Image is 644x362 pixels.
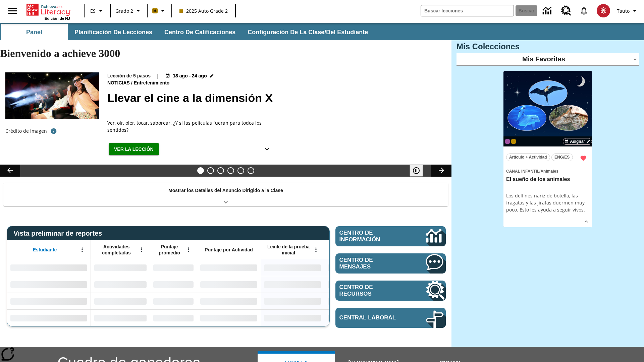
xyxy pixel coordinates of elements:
div: Sin datos, [150,259,197,276]
button: Ver más [260,143,274,156]
div: Sin datos, [324,276,388,293]
button: Abrir menú [137,245,147,255]
button: Diapositiva 2 ¿Lo quieres con papas fritas? [207,167,214,174]
a: Centro de recursos, Se abrirá en una pestaña nueva. [335,281,446,301]
span: B [153,6,157,15]
a: Portada [26,3,70,16]
button: 18 ago - 24 ago Elegir fechas [164,72,215,79]
a: Centro de información [335,226,446,246]
button: Remover de Favoritas [577,152,589,164]
div: Sin datos, [91,259,150,276]
div: Mis Favoritas [457,53,639,66]
button: Boost El color de la clase es anaranjado claro. Cambiar el color de la clase. [150,5,169,17]
p: Mostrar los Detalles del Anuncio Dirigido a la Clase [168,187,283,194]
div: Mostrar los Detalles del Anuncio Dirigido a la Clase [3,183,448,206]
button: ENG/ES [551,154,573,161]
div: Sin datos, [150,276,197,293]
span: Asignar [570,138,585,144]
button: Perfil/Configuración [614,5,641,17]
span: Estudiante [33,247,57,253]
button: Pausar [410,165,423,177]
button: Diapositiva 3 Modas que pasaron de moda [217,167,224,174]
button: Configuración de la clase/del estudiante [242,24,373,40]
button: Lenguaje: ES, Selecciona un idioma [87,5,108,17]
input: Buscar campo [421,5,514,16]
div: Sin datos, [91,293,150,309]
a: Centro de mensajes [335,253,446,274]
h2: Llevar el cine a la dimensión X [107,89,443,107]
span: Noticias [107,79,131,87]
button: Abrir menú [77,245,87,255]
span: 18 ago - 24 ago [173,72,207,79]
span: / [539,169,540,174]
img: El panel situado frente a los asientos rocía con agua nebulizada al feliz público en un cine equi... [5,72,99,119]
h3: Mis Colecciones [457,42,639,51]
div: Sin datos, [150,293,197,309]
button: Asignar Elegir fechas [563,138,592,145]
button: Grado: Grado 2, Elige un grado [113,5,145,17]
span: Tauto [617,7,630,14]
div: Sin datos, [324,293,388,309]
span: Grado 2 [115,7,133,14]
div: New 2025 class [511,139,516,144]
span: Centro de información [339,230,403,243]
button: Abrir menú [311,245,321,255]
div: Sin datos, [150,309,197,326]
span: Central laboral [339,314,406,321]
p: Crédito de imagen [5,128,47,134]
span: Vista preliminar de reportes [13,230,105,237]
img: avatar image [597,4,610,17]
button: Carrusel de lecciones, seguir [431,165,451,177]
a: Notificaciones [575,2,593,19]
h3: El sueño de los animales [506,176,589,183]
span: / [131,80,132,85]
button: Escoja un nuevo avatar [593,2,614,19]
span: Edición de NJ [45,16,70,20]
div: Sin datos, [324,309,388,326]
div: Sin datos, [324,259,388,276]
button: Artículo + Actividad [506,154,550,161]
div: Los delfines nariz de botella, las fragatas y las jirafas duermen muy poco. Esto les ayuda a segu... [506,192,589,213]
span: Entretenimiento [134,79,171,87]
button: Ver la lección [109,143,159,156]
span: Tema: Canal Infantil/Animales [506,167,589,175]
span: Canal Infantil [506,169,539,174]
button: Centro de calificaciones [159,24,241,40]
span: 2025 Auto Grade 2 [179,7,228,14]
span: Animales [540,169,558,174]
button: Ver más [581,217,591,227]
span: ES [90,7,96,14]
span: Lexile de la prueba inicial [264,244,313,256]
button: Crédito de foto: The Asahi Shimbun vía Getty Images [47,125,60,137]
span: | [156,72,159,79]
p: Lección de 5 pasos [107,72,151,79]
div: Ver, oír, oler, tocar, saborear. ¿Y si las películas fueran para todos los sentidos? [107,119,275,133]
button: Diapositiva 1 Llevar el cine a la dimensión X [197,167,204,174]
button: Abrir el menú lateral [3,1,22,21]
span: ENG/ES [554,154,570,161]
a: Central laboral [335,308,446,328]
span: Centro de recursos [339,284,406,297]
a: Centro de recursos, Se abrirá en una pestaña nueva. [557,2,575,20]
div: OL 2025 Auto Grade 3 [505,139,510,144]
div: Sin datos, [91,309,150,326]
span: Centro de mensajes [339,257,406,270]
span: Puntaje por Actividad [205,247,253,253]
button: Planificación de lecciones [69,24,158,40]
span: Actividades completadas [94,244,139,256]
button: Diapositiva 4 ¿Los autos del futuro? [227,167,234,174]
div: lesson details [503,71,592,228]
button: Abrir menú [183,245,194,255]
a: Centro de información [539,2,557,20]
div: Sin datos, [91,276,150,293]
button: Diapositiva 6 Una idea, mucho trabajo [248,167,254,174]
button: Diapositiva 5 ¿Cuál es la gran idea? [237,167,244,174]
span: Artículo + Actividad [509,154,547,161]
span: Puntaje promedio [153,244,185,256]
div: Portada [26,2,70,20]
div: Pausar [410,165,430,177]
button: Panel [1,24,68,40]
